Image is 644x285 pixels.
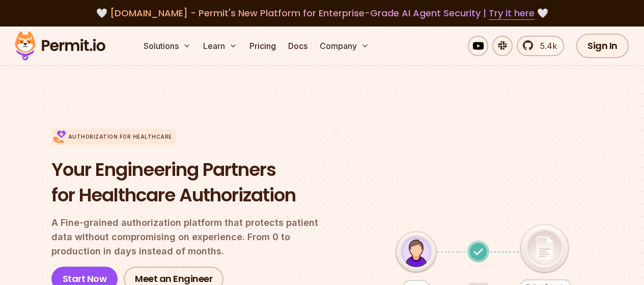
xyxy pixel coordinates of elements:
[199,36,241,56] button: Learn
[51,216,335,258] p: A Fine-grained authorization platform that protects patient data without compromising on experien...
[24,6,620,20] div: 🤍 🤍
[489,7,535,20] a: Try it here
[316,36,373,56] button: Company
[284,36,312,56] a: Docs
[68,133,172,141] p: Authorization for Healthcare
[51,157,335,208] h1: Your Engineering Partners for Healthcare Authorization
[10,29,110,63] img: Permit logo
[517,36,564,56] a: 5.4k
[576,34,629,58] a: Sign In
[534,40,557,52] span: 5.4k
[110,7,535,19] span: [DOMAIN_NAME] - Permit's New Platform for Enterprise-Grade AI Agent Security |
[139,36,195,56] button: Solutions
[245,36,280,56] a: Pricing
